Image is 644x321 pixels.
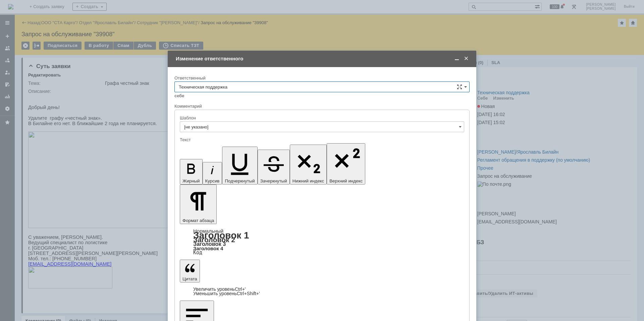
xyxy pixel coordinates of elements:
div: Текст [180,138,463,142]
div: Формат абзаца [180,229,464,255]
span: Свернуть (Ctrl + M) [453,56,460,62]
div: Ответственный [174,76,468,80]
span: Верхний индекс [329,178,363,183]
a: Decrease [193,291,260,296]
button: Жирный [180,159,203,184]
button: Курсив [203,162,222,184]
a: Заголовок 3 [193,241,226,247]
a: Нормальный [193,228,223,234]
a: Заголовок 4 [193,246,223,251]
span: Формат абзаца [182,218,214,223]
button: Верхний индекс [327,143,365,184]
a: Increase [193,286,246,292]
button: Подчеркнутый [222,147,257,184]
button: Цитата [180,260,200,282]
span: Закрыть [463,56,470,62]
div: Шаблон [180,116,463,120]
span: Жирный [182,178,200,183]
a: себе [174,93,184,99]
button: Зачеркнутый [258,150,290,184]
a: Код [193,250,202,256]
div: Комментарий [174,103,470,110]
span: Ctrl+Shift+' [237,291,260,296]
button: Нижний индекс [290,145,327,184]
button: Формат абзаца [180,184,217,224]
span: Курсив [205,178,220,183]
span: Подчеркнутый [225,178,255,183]
span: Зачеркнутый [260,178,287,183]
a: Заголовок 2 [193,236,235,244]
div: Цитата [180,287,464,296]
span: Цитата [182,276,197,281]
div: Изменение ответственного [176,56,470,62]
span: Нижний индекс [292,178,324,183]
span: Сложная форма [457,84,462,90]
a: Заголовок 1 [193,230,249,240]
span: Ctrl+' [235,286,246,292]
